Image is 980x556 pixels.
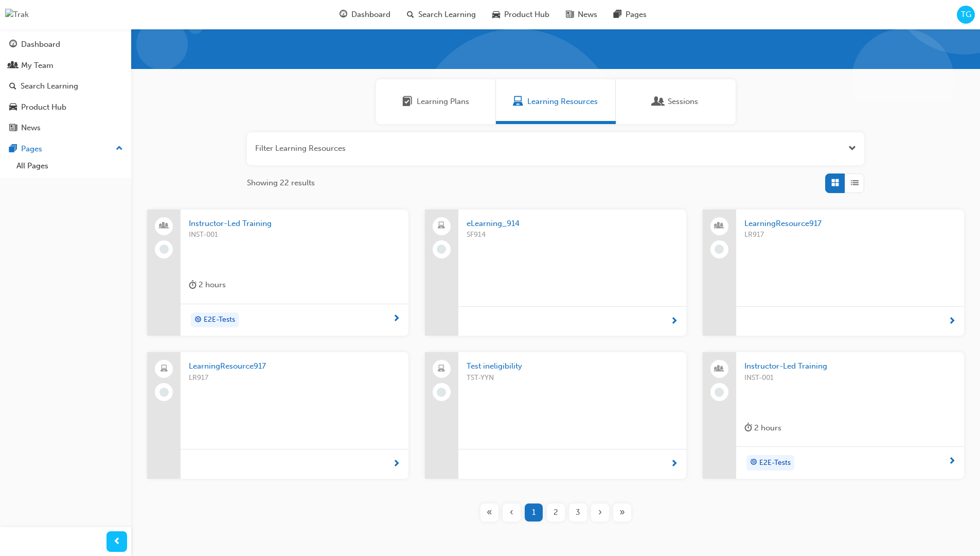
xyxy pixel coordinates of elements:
[21,80,78,92] div: Search Learning
[566,8,574,21] span: news-icon
[438,219,445,233] span: laptop-icon
[532,507,536,518] span: 1
[161,362,168,376] span: laptop-icon
[605,4,655,25] a: pages-iconPages
[189,360,400,372] span: LearningResource917
[703,352,964,479] a: Instructor-Led TrainingINST-001duration-icon 2 hourstarget-iconE2E-Tests
[4,98,127,117] a: Product Hub
[567,503,589,522] button: Page 3
[670,317,678,326] span: next-icon
[418,9,476,21] span: Search Learning
[425,210,686,336] a: eLearning_914SF914
[4,35,127,54] a: Dashboard
[504,9,549,21] span: Product Hub
[399,4,484,25] a: search-iconSearch Learning
[189,218,400,230] span: Instructor-Led Training
[715,388,724,397] span: learningRecordVerb_NONE-icon
[402,96,413,108] span: Learning Plans
[851,177,859,189] span: List
[501,503,523,522] button: Previous page
[948,457,956,466] span: next-icon
[611,503,633,522] button: Last page
[715,245,724,254] span: learningRecordVerb_NONE-icon
[744,372,956,384] span: INST-001
[527,96,598,108] span: Learning Resources
[492,8,500,21] span: car-icon
[848,143,856,154] button: Open the filter
[340,8,347,21] span: guage-icon
[670,460,678,469] span: next-icon
[961,9,971,21] span: TG
[668,96,698,108] span: Sessions
[716,219,723,233] span: people-icon
[4,77,127,96] a: Search Learning
[626,9,647,21] span: Pages
[589,503,611,522] button: Next page
[467,229,678,241] span: SF914
[438,362,445,376] span: laptop-icon
[831,177,839,189] span: Grid
[554,507,558,518] span: 2
[247,177,315,189] span: Showing 22 results
[510,507,513,518] span: ‹
[331,4,399,25] a: guage-iconDashboard
[147,210,408,336] a: Instructor-Led TrainingINST-001duration-icon 2 hourstarget-iconE2E-Tests
[496,79,616,124] a: Learning ResourcesLearning Resources
[189,229,400,241] span: INST-001
[113,535,121,548] span: prev-icon
[619,507,625,518] span: »
[653,96,664,108] span: Sessions
[204,314,235,326] span: E2E-Tests
[189,279,226,291] div: 2 hours
[957,6,975,24] button: TG
[578,9,597,21] span: News
[744,218,956,230] span: LearningResource917
[614,8,621,21] span: pages-icon
[744,422,781,435] div: 2 hours
[12,158,127,174] a: All Pages
[744,422,752,435] span: duration-icon
[467,360,678,372] span: Test ineligibility
[437,245,446,254] span: learningRecordVerb_NONE-icon
[4,33,127,140] button: DashboardMy TeamSearch LearningProduct HubNews
[21,122,41,134] div: News
[116,142,123,155] span: up-icon
[159,388,169,397] span: learningRecordVerb_NONE-icon
[545,503,567,522] button: Page 2
[9,61,17,71] span: people-icon
[513,96,523,108] span: Learning Resources
[437,388,446,397] span: learningRecordVerb_NONE-icon
[9,82,16,91] span: search-icon
[159,245,169,254] span: learningRecordVerb_NONE-icon
[9,103,17,112] span: car-icon
[21,39,60,50] div: Dashboard
[523,503,545,522] button: Page 1
[487,507,492,518] span: «
[9,40,17,49] span: guage-icon
[9,145,17,154] span: pages-icon
[576,507,580,518] span: 3
[716,362,723,376] span: people-icon
[5,9,29,21] a: Trak
[147,352,408,479] a: LearningResource917LR917
[558,4,605,25] a: news-iconNews
[759,457,791,469] span: E2E-Tests
[393,315,400,324] span: next-icon
[616,79,736,124] a: SessionsSessions
[161,219,168,233] span: people-icon
[467,372,678,384] span: TST-YYN
[4,118,127,137] a: News
[467,218,678,230] span: eLearning_914
[484,4,558,25] a: car-iconProduct Hub
[194,314,202,327] span: target-icon
[393,460,400,469] span: next-icon
[750,456,757,470] span: target-icon
[703,210,964,336] a: LearningResource917LR917
[478,503,501,522] button: First page
[21,101,66,113] div: Product Hub
[21,143,42,155] div: Pages
[598,507,602,518] span: ›
[744,360,956,372] span: Instructor-Led Training
[351,9,390,21] span: Dashboard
